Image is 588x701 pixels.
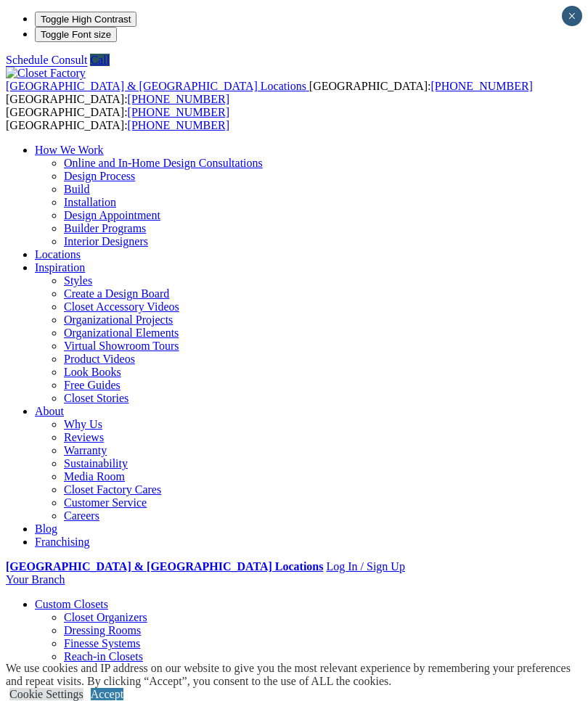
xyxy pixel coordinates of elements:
button: Toggle High Contrast [35,12,136,27]
a: Product Videos [64,353,135,365]
a: Finesse Systems [64,637,140,649]
a: [GEOGRAPHIC_DATA] & [GEOGRAPHIC_DATA] Locations [6,80,309,92]
a: Blog [35,522,57,535]
a: Closet Stories [64,392,128,404]
a: [PHONE_NUMBER] [128,106,229,118]
a: Custom Closets [35,598,108,610]
a: Build [64,183,90,195]
a: Virtual Showroom Tours [64,340,179,352]
a: Organizational Projects [64,313,173,326]
a: Closet Factory Cares [64,483,161,496]
a: [PHONE_NUMBER] [128,93,229,105]
a: Installation [64,196,116,208]
a: Why Us [64,418,102,430]
a: Design Process [64,170,135,182]
a: Call [90,54,110,66]
a: Styles [64,274,92,287]
a: Accept [91,688,123,700]
span: [GEOGRAPHIC_DATA] & [GEOGRAPHIC_DATA] Locations [6,80,306,92]
a: Builder Programs [64,222,146,234]
a: Cookie Settings [9,688,83,700]
a: Closet Accessory Videos [64,300,179,313]
a: Schedule Consult [6,54,87,66]
a: Inspiration [35,261,85,274]
button: Close [562,6,582,26]
a: Customer Service [64,496,147,509]
a: Online and In-Home Design Consultations [64,157,263,169]
a: Free Guides [64,379,121,391]
a: Locations [35,248,81,261]
a: Look Books [64,366,121,378]
a: Closet Organizers [64,611,147,623]
a: [PHONE_NUMBER] [128,119,229,131]
a: Sustainability [64,457,128,470]
a: Organizational Elements [64,327,179,339]
span: Toggle High Contrast [41,14,131,25]
span: [GEOGRAPHIC_DATA]: [GEOGRAPHIC_DATA]: [6,106,229,131]
a: [GEOGRAPHIC_DATA] & [GEOGRAPHIC_DATA] Locations [6,560,323,573]
a: Log In / Sign Up [326,560,404,573]
a: Interior Designers [64,235,148,247]
a: Design Appointment [64,209,160,221]
a: Franchising [35,536,90,548]
a: About [35,405,64,417]
a: How We Work [35,144,104,156]
a: Media Room [64,470,125,483]
a: Dressing Rooms [64,624,141,636]
a: Warranty [64,444,107,456]
a: Careers [64,509,99,522]
a: Reviews [64,431,104,443]
a: Your Branch [6,573,65,586]
span: Toggle Font size [41,29,111,40]
span: [GEOGRAPHIC_DATA]: [GEOGRAPHIC_DATA]: [6,80,533,105]
a: Reach-in Closets [64,650,143,663]
button: Toggle Font size [35,27,117,42]
a: [PHONE_NUMBER] [430,80,532,92]
a: Create a Design Board [64,287,169,300]
div: We use cookies and IP address on our website to give you the most relevant experience by remember... [6,662,588,688]
img: Closet Factory [6,67,86,80]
